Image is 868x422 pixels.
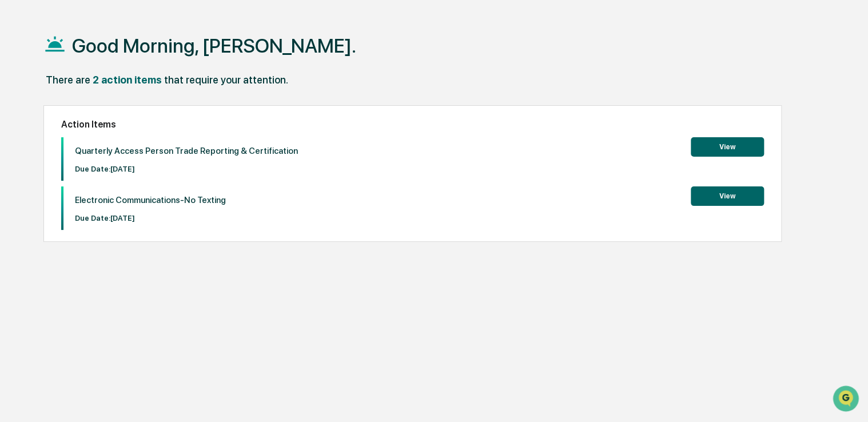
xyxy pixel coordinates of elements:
img: 1746055101610-c473b297-6a78-478c-a979-82029cc54cd1 [11,87,32,108]
span: Preclearance [23,144,74,156]
div: that require your attention. [164,74,288,86]
a: View [691,141,764,152]
div: 🖐️ [11,145,21,154]
div: 🔎 [11,167,21,176]
span: Attestations [94,144,142,156]
p: Electronic Communications-No Texting [75,195,226,205]
a: 🔎Data Lookup [7,161,77,182]
p: Quarterly Access Person Trade Reporting & Certification [75,146,298,156]
a: 🖐️Preclearance [7,140,78,160]
div: 🗄️ [83,145,92,154]
iframe: Open customer support [831,384,862,415]
button: Start new chat [194,91,208,105]
div: 2 action items [93,74,162,86]
h2: Action Items [61,119,765,130]
button: View [691,137,764,157]
span: Pylon [114,194,138,202]
p: Due Date: [DATE] [75,214,226,222]
a: Powered byPylon [81,193,138,202]
h1: Good Morning, [PERSON_NAME]. [72,34,356,57]
div: We're available if you need us! [39,99,145,108]
div: There are [46,74,90,86]
p: Due Date: [DATE] [75,165,298,173]
button: View [691,186,764,206]
a: View [691,190,764,201]
p: How can we help? [11,24,208,42]
span: Data Lookup [23,166,72,177]
a: 🗄️Attestations [78,140,146,160]
div: Start new chat [39,87,188,99]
